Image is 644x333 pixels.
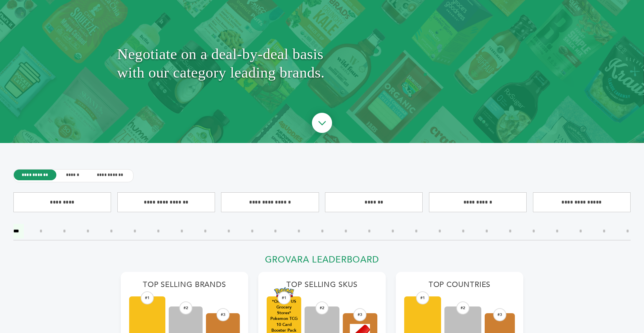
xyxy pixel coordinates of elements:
h2: Top Countries [404,280,515,293]
h2: Grovara Leaderboard [121,254,523,269]
img: ourBrandsHeroArrow.png [304,106,340,142]
h2: Top Selling Brands [129,280,240,293]
div: #1 [277,291,290,304]
h1: Negotiate on a deal-by-deal basis with our category leading brands. [117,0,527,126]
img: *Only for US Grocery Stores* Pokemon TCG 10 Card Booster Pack – Newest Release (Case of 144 Packs... [274,287,294,297]
div: #1 [141,291,154,304]
div: #3 [493,308,506,321]
div: #3 [216,308,229,321]
h2: Top Selling SKUs [267,280,377,293]
div: #3 [354,308,367,321]
div: #1 [416,291,429,304]
div: #2 [457,301,470,315]
div: #2 [315,301,328,315]
div: #2 [179,301,192,315]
